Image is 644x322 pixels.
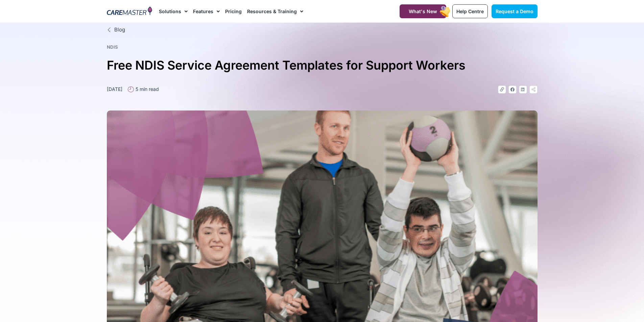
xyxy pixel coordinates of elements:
a: Blog [107,26,538,34]
h1: Free NDIS Service Agreement Templates for Support Workers [107,55,538,75]
span: Help Centre [456,8,484,14]
a: What's New [400,4,446,18]
time: [DATE] [107,86,122,92]
a: Request a Demo [492,4,538,18]
span: Request a Demo [496,8,533,14]
span: Blog [113,26,125,34]
a: NDIS [107,44,118,50]
span: What's New [409,8,437,14]
a: Help Centre [452,4,488,18]
img: CareMaster Logo [107,6,152,17]
span: 5 min read [134,85,159,93]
